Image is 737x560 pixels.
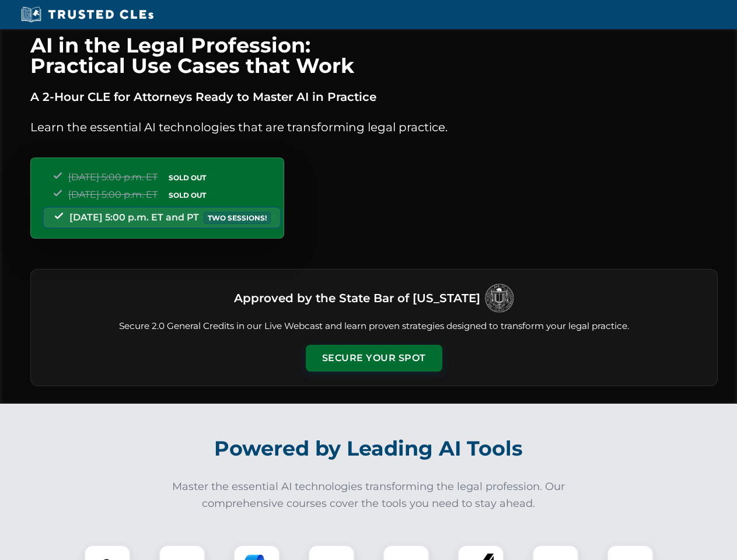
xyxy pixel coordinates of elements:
h1: AI in the Legal Profession: Practical Use Cases that Work [30,35,718,76]
h3: Approved by the State Bar of [US_STATE] [234,288,480,309]
h2: Powered by Leading AI Tools [46,428,692,469]
p: A 2-Hour CLE for Attorneys Ready to Master AI in Practice [30,87,718,106]
span: [DATE] 5:00 p.m. ET [68,171,158,183]
span: SOLD OUT [165,171,210,184]
img: Trusted CLEs [18,6,157,23]
span: [DATE] 5:00 p.m. ET [68,189,158,200]
p: Learn the essential AI technologies that are transforming legal practice. [30,118,718,136]
p: Secure 2.0 General Credits in our Live Webcast and learn proven strategies designed to transform ... [45,320,703,333]
button: Secure Your Spot [306,345,442,372]
img: Logo [485,283,514,313]
p: Master the essential AI technologies transforming the legal profession. Our comprehensive courses... [165,478,573,512]
span: SOLD OUT [165,189,210,201]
